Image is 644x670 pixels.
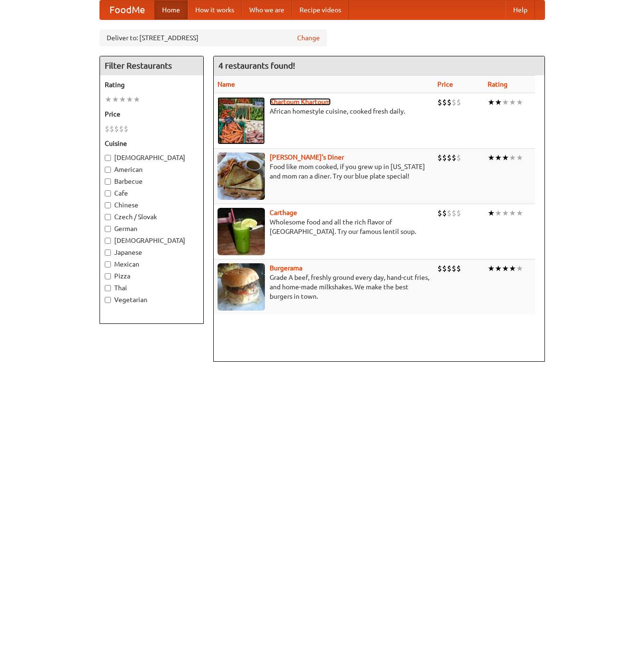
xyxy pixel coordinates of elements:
input: Barbecue [105,179,111,185]
li: ★ [516,97,523,107]
li: $ [114,124,119,134]
a: [PERSON_NAME]'s Diner [270,153,344,161]
li: ★ [495,97,502,107]
label: Czech / Slovak [105,212,199,222]
li: ★ [502,263,509,274]
li: $ [105,124,109,134]
a: Name [218,80,235,88]
li: ★ [502,152,509,163]
li: ★ [105,94,112,105]
li: $ [447,97,452,107]
li: $ [442,263,447,274]
input: [DEMOGRAPHIC_DATA] [105,155,111,161]
label: Cafe [105,188,199,198]
input: Pizza [105,273,111,279]
img: sallys.jpg [218,152,265,200]
li: $ [442,152,447,163]
li: $ [447,263,452,274]
input: Thai [105,285,111,291]
input: Vegetarian [105,297,111,303]
a: Who we are [242,0,292,19]
li: $ [452,208,456,218]
a: FoodMe [100,0,154,19]
li: $ [109,124,114,134]
input: Czech / Slovak [105,214,111,220]
li: ★ [509,152,516,163]
li: ★ [502,97,509,107]
li: ★ [119,94,126,105]
li: ★ [516,152,523,163]
label: [DEMOGRAPHIC_DATA] [105,236,199,245]
li: ★ [502,208,509,218]
p: Wholesome food and all the rich flavor of [GEOGRAPHIC_DATA]. Try our famous lentil soup. [218,217,430,236]
img: carthage.jpg [218,208,265,255]
li: ★ [495,208,502,218]
li: ★ [509,208,516,218]
h4: Filter Restaurants [100,56,203,75]
li: $ [119,124,124,134]
li: $ [456,208,461,218]
li: ★ [495,263,502,274]
li: ★ [133,94,140,105]
p: Grade A beef, freshly ground every day, hand-cut fries, and home-made milkshakes. We make the bes... [218,273,430,301]
input: Japanese [105,250,111,256]
li: $ [456,263,461,274]
li: $ [442,208,447,218]
li: $ [437,152,442,163]
li: $ [456,152,461,163]
li: ★ [509,97,516,107]
a: Price [437,80,453,88]
li: ★ [488,152,495,163]
h5: Rating [105,80,199,89]
label: German [105,224,199,233]
a: How it works [188,0,242,19]
li: $ [452,152,456,163]
label: Thai [105,283,199,293]
input: American [105,167,111,173]
input: Mexican [105,261,111,268]
ng-pluralize: 4 restaurants found! [218,61,295,70]
li: $ [442,97,447,107]
li: $ [452,263,456,274]
li: $ [437,208,442,218]
li: $ [456,97,461,107]
li: $ [437,97,442,107]
a: Recipe videos [292,0,349,19]
li: ★ [488,208,495,218]
a: Rating [488,80,508,88]
div: Deliver to: [STREET_ADDRESS] [100,29,327,46]
p: African homestyle cuisine, cooked fresh daily. [218,107,430,116]
a: Home [154,0,188,19]
li: $ [447,152,452,163]
a: Help [506,0,535,19]
label: [DEMOGRAPHIC_DATA] [105,153,199,162]
h5: Price [105,109,199,119]
input: Cafe [105,190,111,197]
li: $ [437,263,442,274]
li: ★ [126,94,133,105]
p: Food like mom cooked, if you grew up in [US_STATE] and mom ran a diner. Try our blue plate special! [218,162,430,181]
li: $ [447,208,452,218]
li: ★ [112,94,119,105]
input: [DEMOGRAPHIC_DATA] [105,238,111,244]
input: Chinese [105,202,111,208]
li: ★ [509,263,516,274]
label: Japanese [105,248,199,257]
label: American [105,165,199,174]
label: Vegetarian [105,295,199,304]
a: Carthage [270,209,297,216]
label: Pizza [105,271,199,281]
a: Burgerama [270,264,302,272]
img: khartoum.jpg [218,97,265,144]
a: Change [297,33,320,43]
h5: Cuisine [105,139,199,148]
li: ★ [516,263,523,274]
label: Chinese [105,200,199,210]
label: Barbecue [105,177,199,186]
li: $ [452,97,456,107]
a: Khartoum Khartoum [270,98,331,106]
li: $ [124,124,128,134]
